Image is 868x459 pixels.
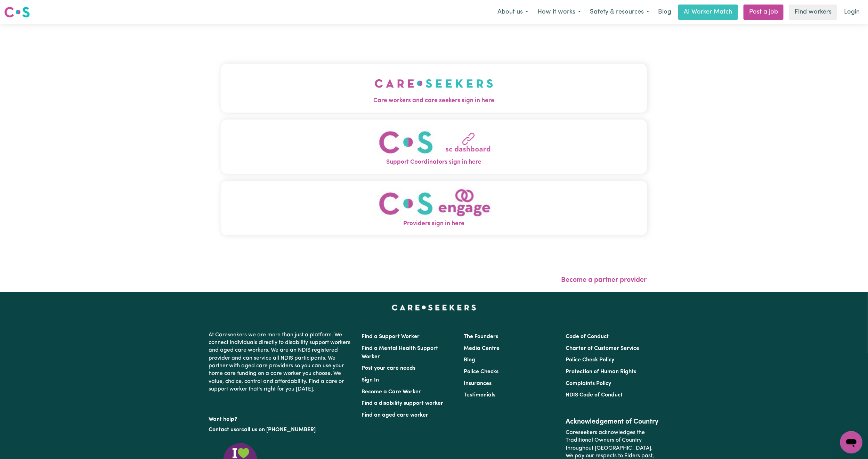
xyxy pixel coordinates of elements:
a: Find an aged care worker [362,412,429,418]
p: or [209,423,354,436]
a: Careseekers home page [392,305,476,310]
a: Testimonials [464,392,495,398]
a: Blog [464,357,475,363]
a: Police Check Policy [566,357,614,363]
a: Post a job [744,5,784,20]
button: Care workers and care seekers sign in here [221,64,647,112]
a: Complaints Policy [566,381,611,386]
span: Support Coordinators sign in here [221,158,647,167]
button: Support Coordinators sign in here [221,120,647,174]
button: Safety & resources [585,5,654,19]
a: Post your care needs [362,366,416,371]
a: Find a Mental Health Support Worker [362,346,438,360]
p: Want help? [209,413,354,423]
a: Insurances [464,381,492,386]
a: Code of Conduct [566,334,609,339]
a: AI Worker Match [678,5,738,20]
a: Contact us [209,427,236,433]
p: At Careseekers we are more than just a platform. We connect individuals directly to disability su... [209,328,354,396]
a: Protection of Human Rights [566,369,636,375]
iframe: Button to launch messaging window, conversation in progress [840,431,862,453]
a: Become a partner provider [561,277,647,284]
button: How it works [533,5,585,19]
a: Sign In [362,377,379,383]
a: Find a Support Worker [362,334,420,339]
a: Login [840,5,864,20]
span: Providers sign in here [221,219,647,228]
button: Providers sign in here [221,181,647,235]
a: Become a Care Worker [362,389,421,395]
a: Police Checks [464,369,498,375]
a: Find a disability support worker [362,401,444,406]
button: About us [493,5,533,19]
a: The Founders [464,334,498,339]
a: Careseekers logo [4,4,30,20]
img: Careseekers logo [4,6,30,18]
a: NDIS Code of Conduct [566,392,623,398]
a: call us on [PHONE_NUMBER] [242,427,316,433]
span: Care workers and care seekers sign in here [221,96,647,105]
a: Charter of Customer Service [566,346,639,351]
a: Find workers [789,5,837,20]
a: Blog [654,5,675,20]
h2: Acknowledgement of Country [566,418,659,426]
a: Media Centre [464,346,500,351]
